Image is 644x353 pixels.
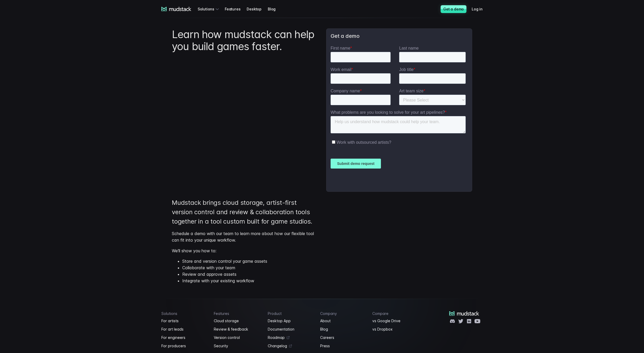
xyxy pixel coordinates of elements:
[320,311,366,316] h4: Company
[172,248,319,284] p: We'll show you how to:
[172,59,318,141] iframe: YouTube video player
[472,4,489,14] a: Log in
[214,334,262,341] a: Version control
[372,318,418,324] a: vs Google Drive
[441,5,466,13] a: Get a demo
[182,271,319,278] li: Review and approve assets
[161,7,191,11] a: mudstack logo
[268,318,314,324] a: Desktop App
[161,343,208,349] a: For producers
[161,326,208,332] a: For art leads
[449,311,479,316] a: mudstack logo
[320,334,366,341] a: Careers
[268,334,314,341] a: Roadmap
[161,311,208,316] h4: Solutions
[182,258,319,265] li: Store and version control your game assets
[268,4,282,14] a: Blog
[320,343,366,349] a: Press
[182,278,319,284] li: Integrate with your existing workflow
[198,4,221,14] div: Solutions
[331,33,468,39] h3: Get a demo
[320,326,366,332] a: Blog
[182,265,319,271] li: Collaborate with your team
[172,230,319,243] p: Schedule a demo with our team to learn more about how our flexible tool can fit into your unique ...
[214,326,262,332] a: Review & feedback
[268,311,314,316] h4: Product
[161,334,208,341] a: For engineers
[214,311,262,316] h4: Features
[172,28,318,52] h1: Learn how mudstack can help you build games faster.
[172,198,319,226] p: Mudstack brings cloud storage, artist-first version control and review & collaboration tools toge...
[214,343,262,349] a: Security
[331,46,468,187] iframe: Form 0
[214,318,262,324] a: Cloud storage
[268,326,314,332] a: Documentation
[225,4,247,14] a: Features
[372,311,418,316] h4: Compare
[161,318,208,324] a: For artists
[247,4,268,14] a: Desktop
[320,318,366,324] a: About
[268,343,314,349] a: Changelog
[372,326,418,332] a: vs Dropbox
